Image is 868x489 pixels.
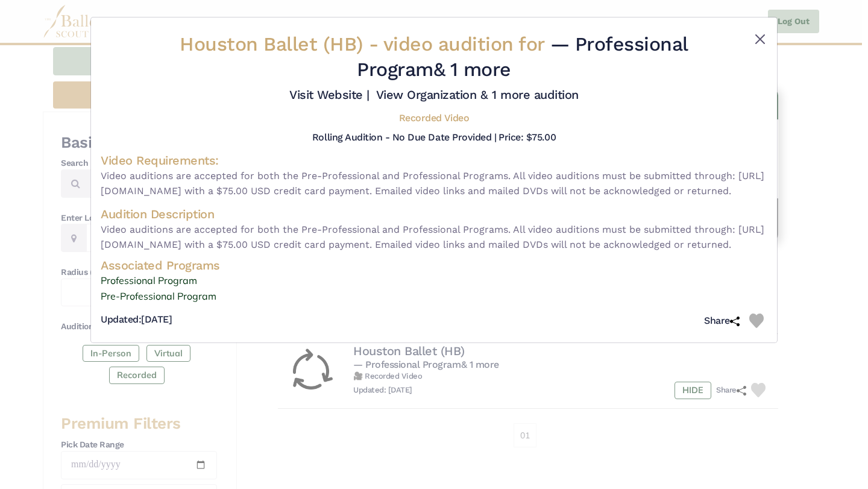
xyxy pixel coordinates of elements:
h5: [DATE] [101,314,172,326]
h5: Rolling Audition - No Due Date Provided | [312,131,496,143]
h5: Recorded Video [399,112,469,125]
button: Close [753,32,767,46]
span: Video Requirements: [101,153,219,168]
h4: Associated Programs [101,257,767,273]
span: Video auditions are accepted for both the Pre-Professional and Professional Programs. All video a... [101,222,767,253]
h4: Audition Description [101,206,767,222]
span: Updated: [101,314,141,325]
span: Video auditions are accepted for both the Pre-Professional and Professional Programs. All video a... [101,168,767,199]
a: & 1 more [433,58,511,81]
a: Visit Website | [289,87,370,102]
h5: Share [704,315,740,327]
a: Professional Program [101,273,767,289]
span: Houston Ballet (HB) - [180,33,550,55]
a: Pre-Professional Program [101,289,767,304]
h5: Price: $75.00 [498,131,556,143]
a: View Organization & 1 more audition [376,87,579,102]
span: — Professional Program [357,33,688,81]
span: video audition for [383,33,544,55]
